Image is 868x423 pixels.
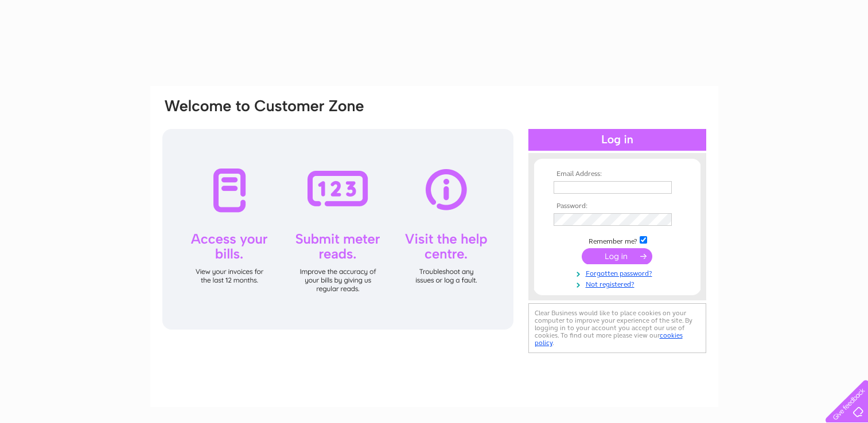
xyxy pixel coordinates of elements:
td: Remember me? [551,234,684,246]
th: Password: [551,202,684,210]
div: Clear Business would like to place cookies on your computer to improve your experience of the sit... [528,303,706,353]
a: cookies policy [535,331,683,347]
a: Not registered? [554,278,684,289]
th: Email Address: [551,170,684,178]
a: Forgotten password? [554,267,684,278]
input: Submit [582,248,652,264]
